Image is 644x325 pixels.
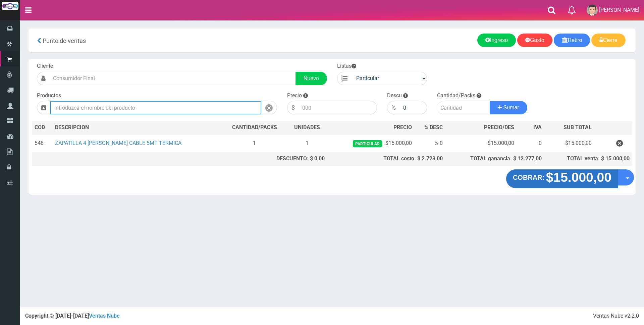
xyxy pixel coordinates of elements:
div: TOTAL ganancia: $ 12.277,00 [448,155,542,163]
td: % 0 [415,134,445,152]
td: $15.000,00 [327,134,415,152]
button: Sumar [490,101,527,114]
span: Particular [353,140,382,147]
td: 0 [517,134,544,152]
label: Cliente [37,62,53,70]
span: Punto de ventas [43,37,86,44]
span: PRECIO/DES [484,124,514,130]
span: IVA [533,124,542,130]
span: Sumar [503,105,519,110]
td: $15.000,00 [544,134,594,152]
a: ZAPATILLA 4 [PERSON_NAME] CABLE 5MT TERMICA [55,140,181,146]
td: 546 [32,134,52,152]
th: CANTIDAD/PACKS [222,121,287,134]
a: Gasto [517,34,552,47]
label: Cantidad/Packs [437,92,475,100]
label: Precio [287,92,302,100]
button: COBRAR: $15.000,00 [506,169,618,188]
label: Productos [37,92,61,100]
td: $15.000,00 [445,134,517,152]
a: Ingreso [477,34,516,47]
th: DES [52,121,222,134]
span: % DESC [424,124,443,130]
div: DESCUENTO: $ 0,00 [225,155,324,163]
div: $ [287,101,299,114]
strong: Copyright © [DATE]-[DATE] [25,313,120,319]
strong: $15.000,00 [546,170,611,184]
a: Ventas Nube [89,313,120,319]
input: Consumidor Final [50,72,296,85]
div: TOTAL costo: $ 2.723,00 [330,155,443,163]
th: UNIDADES [287,121,327,134]
label: Descu [387,92,402,100]
div: % [387,101,400,114]
span: CRIPCION [65,124,89,130]
input: Cantidad [437,101,490,114]
div: TOTAL venta: $ 15.000,00 [547,155,630,163]
td: 1 [287,134,327,152]
span: PRECIO [393,124,412,131]
input: Introduzca el nombre del producto [50,101,261,114]
img: Logo grande [2,2,18,10]
label: Listas [337,62,356,70]
div: Ventas Nube v2.2.0 [593,312,639,320]
strong: COBRAR: [513,174,544,181]
a: Nuevo [296,72,327,85]
a: Retiro [554,34,590,47]
img: User Image [587,5,598,16]
td: 1 [222,134,287,152]
input: 000 [400,101,427,114]
th: COD [32,121,52,134]
input: 000 [299,101,377,114]
span: [PERSON_NAME] [599,7,639,13]
span: SUB TOTAL [563,124,592,131]
a: Cierre [591,34,626,47]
